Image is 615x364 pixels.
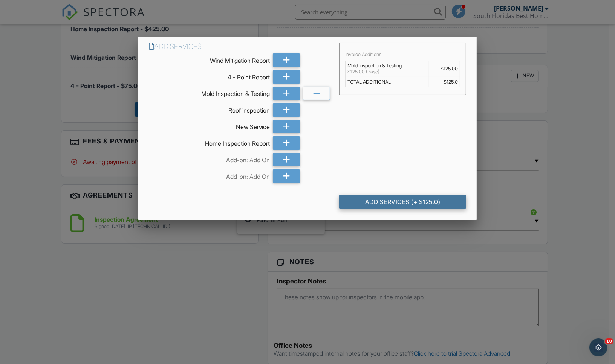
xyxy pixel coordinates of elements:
[149,87,270,98] div: Mold Inspection & Testing
[605,338,613,344] span: 10
[339,195,466,209] div: Add Services (+ $125.0)
[429,61,460,77] td: $125.00
[345,52,460,58] div: Invoice Additions
[149,136,270,148] div: Home Inspection Report
[346,61,429,77] td: Mold Inspection & Testing
[347,69,427,75] div: $125.00 (Base)
[149,53,270,65] div: Wind Mitigation Report
[589,338,607,356] iframe: Intercom live chat
[149,70,270,81] div: 4 - Point Report
[346,77,429,87] td: TOTAL ADDITIONAL
[149,120,270,131] div: New Service
[429,77,460,87] td: $125.0
[149,153,270,164] div: Add-on: Add On
[149,43,330,50] h6: Add Services
[149,103,270,114] div: Roof inspection
[149,169,270,181] div: Add-on: Add On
